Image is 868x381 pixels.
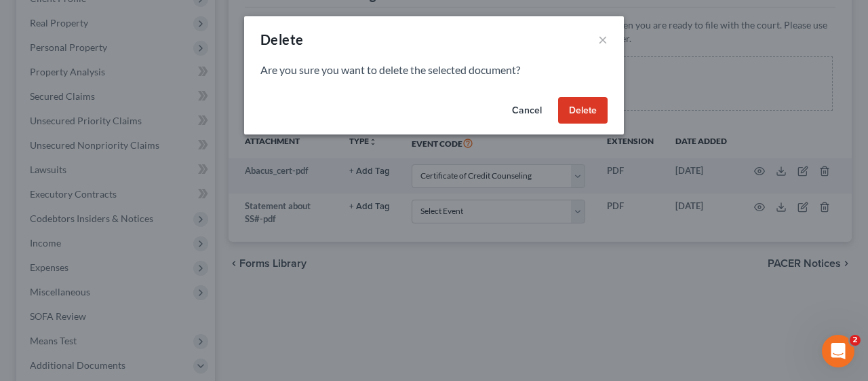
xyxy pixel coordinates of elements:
button: × [598,31,608,48]
p: Are you sure you want to delete the selected document? [260,62,608,78]
iframe: Intercom live chat [822,335,854,367]
button: Cancel [501,97,553,124]
button: Delete [558,97,608,124]
div: Delete [260,30,303,49]
span: 2 [850,335,861,346]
